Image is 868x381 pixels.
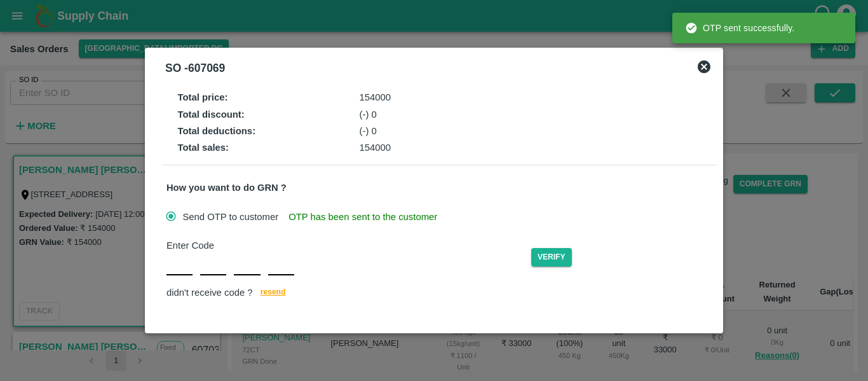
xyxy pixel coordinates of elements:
div: SO - 607069 [165,59,225,77]
span: (-) 0 [360,109,377,120]
span: 154000 [360,142,391,153]
strong: Total discount : [177,109,244,120]
strong: How you want to do GRN ? [166,183,287,193]
strong: Total sales : [177,142,229,153]
button: resend [253,286,294,301]
span: OTP has been sent to the customer [288,210,437,224]
span: 154000 [360,92,391,102]
strong: Total deductions : [177,126,255,136]
span: (-) 0 [360,126,377,136]
span: resend [261,286,286,299]
button: Verify [531,248,572,267]
span: Send OTP to customer [182,210,278,224]
div: didn't receive code ? [166,286,712,301]
strong: Total price : [177,92,227,102]
div: OTP sent successfully. [685,17,794,39]
div: Enter Code [166,239,531,253]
